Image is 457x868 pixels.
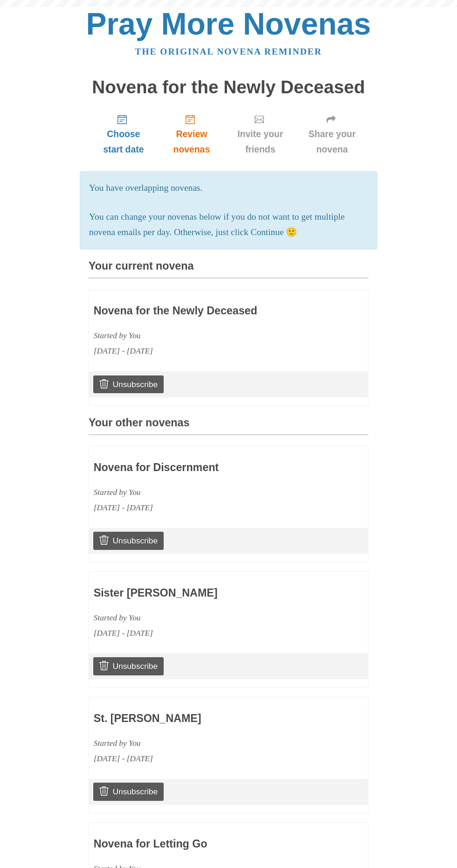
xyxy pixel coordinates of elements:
[89,209,368,240] p: You can change your novenas below if you do not want to get multiple novena emails per day. Other...
[159,106,225,162] a: Review novenas
[89,77,368,97] h1: Novena for the Newly Deceased
[86,7,371,41] a: Pray More Novenas
[94,305,309,317] h3: Novena for the Newly Deceased
[89,260,368,278] h3: Your current novena
[89,417,368,435] h3: Your other novenas
[94,485,309,500] div: Started by You
[94,500,309,515] div: [DATE] - [DATE]
[296,106,368,162] a: Share your novena
[135,47,322,56] a: The original novena reminder
[94,751,309,766] div: [DATE] - [DATE]
[305,126,359,157] span: Share your novena
[89,106,159,162] a: Choose start date
[94,713,309,725] h3: St. [PERSON_NAME]
[94,587,309,599] h3: Sister [PERSON_NAME]
[94,328,309,343] div: Started by You
[93,375,164,393] a: Unsubscribe
[94,736,309,751] div: Started by You
[94,625,309,641] div: [DATE] - [DATE]
[94,838,309,850] h3: Novena for Letting Go
[94,343,309,359] div: [DATE] - [DATE]
[234,126,286,157] span: Invite your friends
[93,532,164,549] a: Unsubscribe
[93,783,164,800] a: Unsubscribe
[94,610,309,625] div: Started by You
[225,106,296,162] a: Invite your friends
[168,126,215,157] span: Review novenas
[98,126,149,157] span: Choose start date
[89,181,368,196] p: You have overlapping novenas.
[94,462,309,474] h3: Novena for Discernment
[93,657,164,675] a: Unsubscribe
